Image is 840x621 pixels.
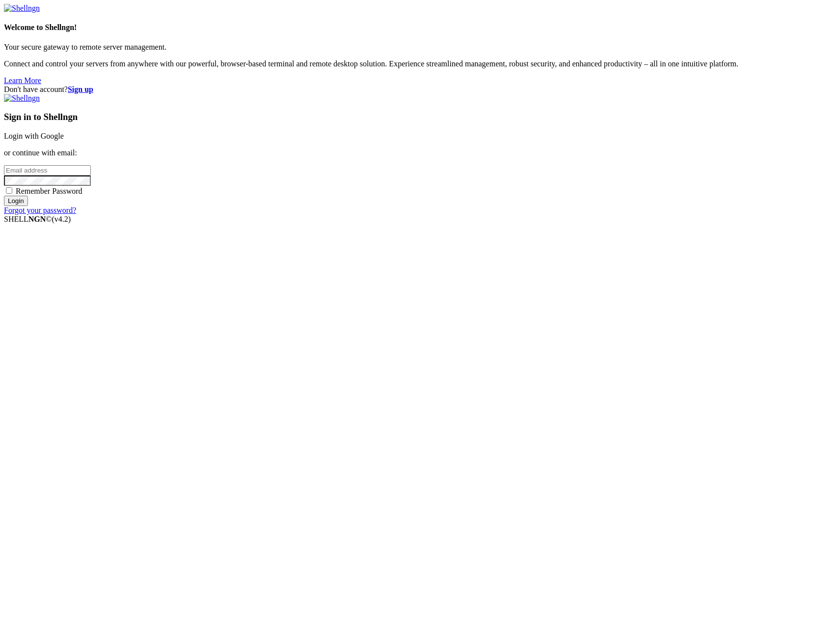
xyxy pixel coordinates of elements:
p: Your secure gateway to remote server management. [4,43,836,52]
span: SHELL © [4,215,71,223]
span: Remember Password [16,187,82,195]
a: Learn More [4,76,41,85]
input: Email address [4,165,91,176]
a: Login with Google [4,132,64,140]
a: Sign up [68,85,93,93]
p: or continue with email: [4,148,836,157]
a: Forgot your password? [4,206,76,214]
h4: Welcome to Shellngn! [4,23,836,32]
input: Login [4,196,28,206]
img: Shellngn [4,4,40,13]
span: 4.2.0 [52,215,71,223]
div: Don't have account? [4,85,836,94]
b: NGN [28,215,46,223]
img: Shellngn [4,94,40,103]
input: Remember Password [6,187,12,194]
p: Connect and control your servers from anywhere with our powerful, browser-based terminal and remo... [4,59,836,68]
h3: Sign in to Shellngn [4,112,836,122]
